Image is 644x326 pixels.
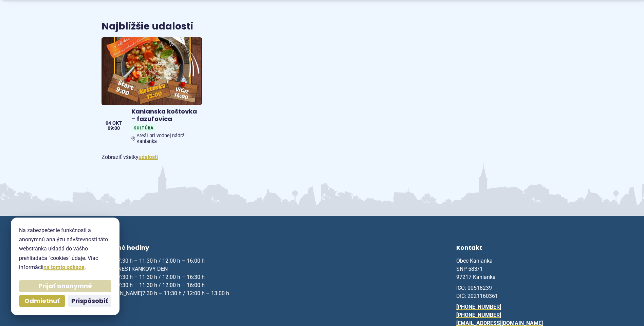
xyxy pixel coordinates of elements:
span: Areál pri vodnej nádrži Kanianka [136,133,199,144]
a: na tomto odkaze [43,264,85,270]
a: Kanianska koštovka – fazuľovica KultúraAreál pri vodnej nádrži Kanianka 04 okt 09:00 [102,37,202,147]
button: Prispôsobiť [68,295,111,307]
button: Odmietnuť [19,295,65,307]
h3: Najbližšie udalosti [102,21,193,32]
p: IČO: 00518239 DIČ: 2021160361 [456,284,543,300]
span: Prijať anonymné [38,282,92,290]
span: [PERSON_NAME] [102,289,142,298]
button: Prijať anonymné [19,280,111,292]
span: Obec Kanianka SNP 583/1 97217 Kanianka [456,258,496,280]
span: Odmietnuť [24,297,60,305]
h4: Kanianska koštovka – fazuľovica [131,108,199,123]
a: Zobraziť všetky udalosti [139,154,158,160]
a: [PHONE_NUMBER] [456,304,501,310]
h3: Kontakt [456,243,543,254]
h3: Úradné hodiny [102,243,229,254]
p: Zobraziť všetky [102,152,202,162]
span: Prispôsobiť [71,297,108,305]
span: 09:00 [106,126,122,131]
span: okt [112,121,122,126]
a: [PHONE_NUMBER] [456,312,501,318]
span: 04 [106,121,111,126]
span: Kultúra [131,124,155,131]
p: Na zabezpečenie funkčnosti a anonymnú analýzu návštevnosti táto webstránka ukladá do vášho prehli... [19,226,111,272]
p: 7:30 h – 11:30 h / 12:00 h – 16:00 h NESTRÁNKOVÝ DEŇ 7:30 h – 11:30 h / 12:00 h – 16:30 h 7:30 h ... [102,257,229,298]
